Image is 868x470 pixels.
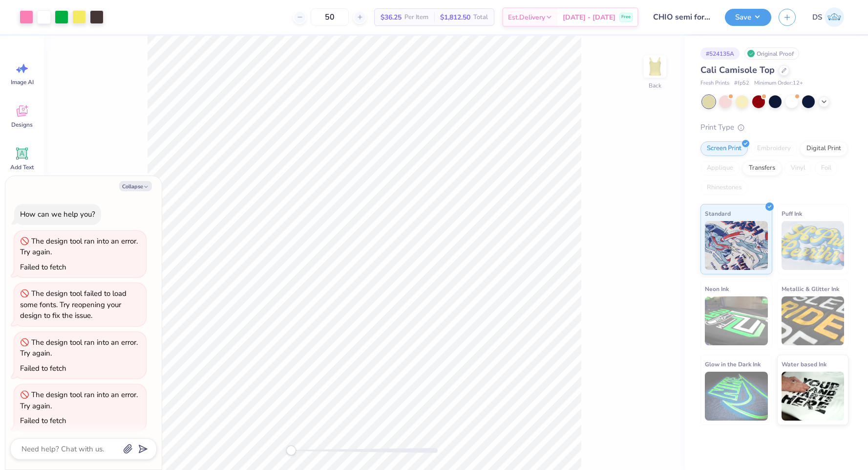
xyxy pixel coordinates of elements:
[782,284,839,294] span: Metallic & Glitter Ink
[800,141,847,156] div: Digital Print
[700,64,775,76] span: Cali Camisole Top
[20,363,66,373] div: Failed to fetch
[705,208,731,219] span: Standard
[751,141,797,156] div: Embroidery
[11,121,33,129] span: Designs
[311,8,349,26] input: – –
[812,12,822,23] span: DS
[705,359,761,369] span: Glow in the Dark Ink
[20,262,66,272] div: Failed to fetch
[784,161,812,176] div: Vinyl
[700,122,848,133] div: Print Type
[782,359,826,369] span: Water based Ink
[404,12,428,22] span: Per Item
[20,390,138,411] div: The design tool ran into an error. Try again.
[754,79,803,88] span: Minimum Order: 12 +
[705,284,729,294] span: Neon Ink
[20,337,138,358] div: The design tool ran into an error. Try again.
[700,47,740,60] div: # 524135A
[700,180,748,195] div: Rhinestones
[646,7,718,27] input: Untitled Design
[381,12,402,22] span: $36.25
[782,221,845,270] img: Puff Ink
[645,57,665,76] img: Back
[286,446,296,455] div: Accessibility label
[705,221,768,270] img: Standard
[782,372,845,421] img: Water based Ink
[808,7,848,27] a: DS
[725,9,771,26] button: Save
[744,47,799,60] div: Original Proof
[782,296,845,345] img: Metallic & Glitter Ink
[782,208,802,219] span: Puff Ink
[734,79,749,88] span: # fp52
[815,161,838,176] div: Foil
[649,81,661,90] div: Back
[742,161,782,176] div: Transfers
[10,163,34,171] span: Add Text
[119,181,152,191] button: Collapse
[20,289,127,320] div: The design tool failed to load some fonts. Try reopening your design to fix the issue.
[700,161,740,176] div: Applique
[705,372,768,421] img: Glow in the Dark Ink
[20,209,95,219] div: How can we help you?
[621,14,631,21] span: Free
[700,141,748,156] div: Screen Print
[508,12,545,22] span: Est. Delivery
[705,296,768,345] img: Neon Ink
[473,12,488,22] span: Total
[20,236,138,257] div: The design tool ran into an error. Try again.
[11,78,34,86] span: Image AI
[440,12,470,22] span: $1,812.50
[825,7,844,27] img: Daniella Sison
[20,416,66,425] div: Failed to fetch
[563,12,615,22] span: [DATE] - [DATE]
[700,79,729,88] span: Fresh Prints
